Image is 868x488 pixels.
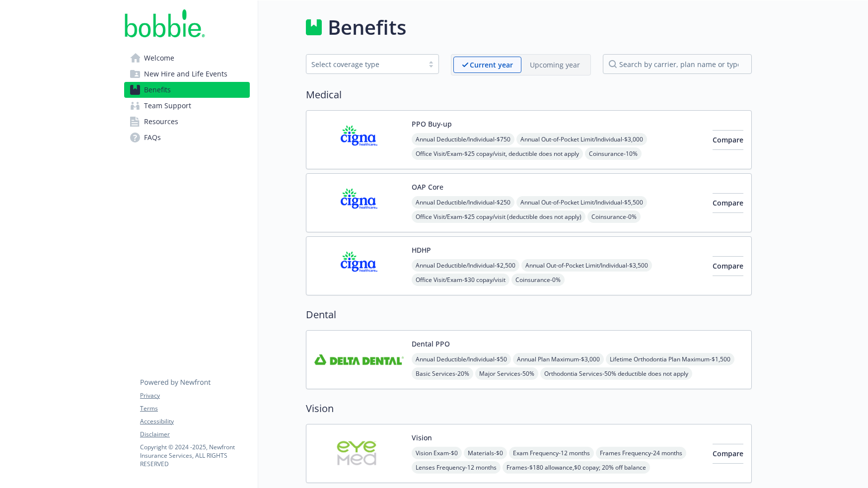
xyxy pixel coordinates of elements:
span: Annual Out-of-Pocket Limit/Individual - $5,500 [516,196,647,209]
span: Materials - $0 [464,447,507,459]
span: Basic Services - 20% [412,367,473,380]
button: Vision [412,432,432,443]
span: Lenses Frequency - 12 months [412,461,501,474]
span: Compare [713,261,743,271]
img: CIGNA carrier logo [314,119,404,161]
button: OAP Core [412,182,443,192]
button: Compare [713,444,743,464]
a: Team Support [124,98,250,114]
a: Accessibility [140,417,249,426]
span: Office Visit/Exam - $25 copay/visit (deductible does not apply) [412,210,585,223]
button: Compare [713,193,743,213]
a: Welcome [124,50,250,66]
span: Annual Deductible/Individual - $750 [412,133,514,145]
p: Copyright © 2024 - 2025 , Newfront Insurance Services, ALL RIGHTS RESERVED [140,443,249,468]
span: Annual Deductible/Individual - $250 [412,196,514,209]
a: Disclaimer [140,430,249,439]
a: Benefits [124,82,250,98]
span: Exam Frequency - 12 months [509,447,594,459]
span: Coinsurance - 0% [511,274,565,286]
span: Annual Out-of-Pocket Limit/Individual - $3,000 [516,133,647,145]
span: Coinsurance - 0% [587,210,641,223]
p: Current year [470,60,513,70]
a: FAQs [124,130,250,145]
h2: Vision [306,401,752,416]
button: PPO Buy-up [412,119,452,129]
span: Team Support [144,98,191,114]
span: Compare [713,449,743,458]
span: Benefits [144,82,171,98]
span: Annual Deductible/Individual - $2,500 [412,259,519,272]
img: EyeMed Vision Care carrier logo [314,432,404,475]
span: Coinsurance - 10% [585,147,642,160]
span: Compare [713,135,743,144]
a: Resources [124,114,250,130]
span: Lifetime Orthodontia Plan Maximum - $1,500 [606,353,734,365]
button: Dental PPO [412,339,450,349]
span: Orthodontia Services - 50% deductible does not apply [540,367,692,380]
span: Welcome [144,50,174,66]
span: Frames Frequency - 24 months [596,447,686,459]
button: Compare [713,256,743,276]
h1: Benefits [328,12,406,42]
span: Annual Deductible/Individual - $50 [412,353,511,365]
span: Resources [144,114,178,130]
button: Compare [713,130,743,150]
span: Vision Exam - $0 [412,447,462,459]
p: Upcoming year [530,60,580,70]
input: search by carrier, plan name or type [603,54,752,74]
a: Privacy [140,391,249,400]
img: CIGNA carrier logo [314,182,404,224]
span: FAQs [144,130,161,145]
a: New Hire and Life Events [124,66,250,82]
span: Frames - $180 allowance,$0 copay; 20% off balance [503,461,650,474]
span: Annual Plan Maximum - $3,000 [513,353,604,365]
h2: Medical [306,87,752,102]
h2: Dental [306,307,752,322]
span: Office Visit/Exam - $25 copay/visit, deductible does not apply [412,147,583,160]
span: Annual Out-of-Pocket Limit/Individual - $3,500 [521,259,652,272]
a: Terms [140,404,249,413]
span: Major Services - 50% [475,367,538,380]
img: Delta Dental Insurance Company carrier logo [314,339,404,381]
span: New Hire and Life Events [144,66,227,82]
button: HDHP [412,245,431,255]
span: Office Visit/Exam - $30 copay/visit [412,274,509,286]
div: Select coverage type [311,59,419,70]
img: CIGNA carrier logo [314,245,404,287]
span: Compare [713,198,743,208]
